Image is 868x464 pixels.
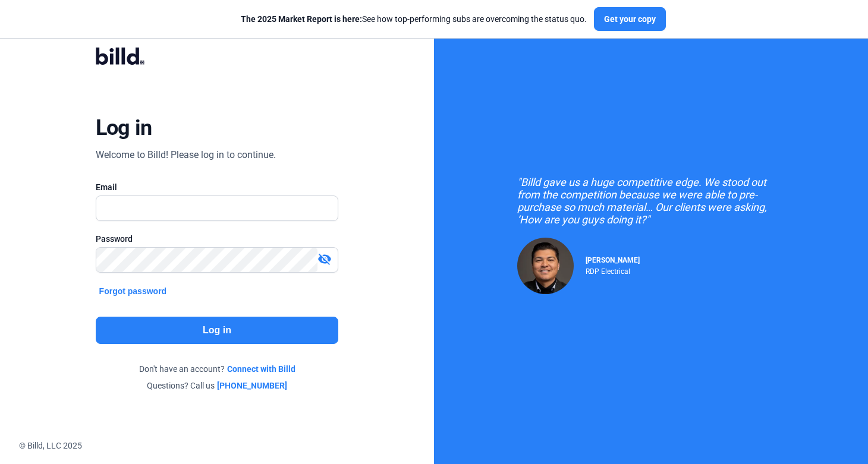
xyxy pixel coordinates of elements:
[517,176,785,226] div: "Billd gave us a huge competitive edge. We stood out from the competition because we were able to...
[586,264,640,276] div: RDP Electrical
[317,252,332,266] mat-icon: visibility_off
[96,181,339,193] div: Email
[96,233,339,245] div: Password
[96,148,276,162] div: Welcome to Billd! Please log in to continue.
[227,363,295,375] a: Connect with Billd
[96,380,339,392] div: Questions? Call us
[96,317,339,344] button: Log in
[96,285,171,298] button: Forgot password
[96,115,152,141] div: Log in
[217,380,287,392] a: [PHONE_NUMBER]
[586,256,640,264] span: [PERSON_NAME]
[96,363,339,375] div: Don't have an account?
[517,238,574,294] img: Raul Pacheco
[594,7,666,31] button: Get your copy
[241,13,587,25] div: See how top-performing subs are overcoming the status quo.
[241,14,362,24] span: The 2025 Market Report is here:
